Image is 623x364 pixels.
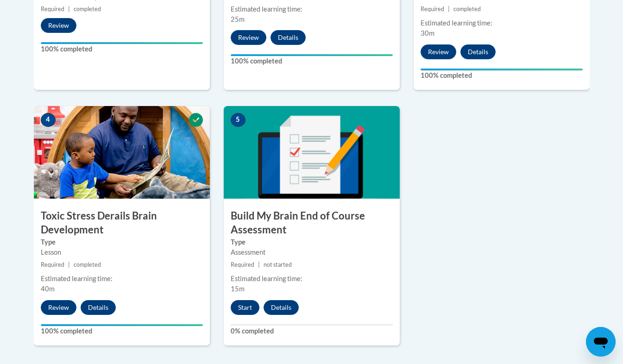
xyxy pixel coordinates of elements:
span: 5 [231,113,245,127]
div: Estimated learning time: [41,274,203,284]
span: 15m [231,285,245,293]
span: Required [41,6,64,13]
div: Your progress [231,54,393,56]
div: Estimated learning time: [231,274,393,284]
div: Your progress [421,69,583,70]
button: Details [81,300,116,315]
span: 25m [231,15,245,23]
span: Required [231,261,254,268]
label: Type [231,237,393,247]
div: Assessment [231,247,393,257]
span: completed [74,6,101,13]
label: 100% completed [41,326,203,336]
h3: Toxic Stress Derails Brain Development [34,209,210,238]
span: | [448,6,450,13]
button: Review [41,18,76,33]
span: | [68,261,70,268]
img: Course Image [224,106,400,199]
label: 0% completed [231,326,393,336]
span: | [258,261,260,268]
span: 30m [421,29,434,37]
div: Estimated learning time: [231,4,393,14]
span: 40m [41,285,55,293]
span: | [68,6,70,13]
button: Start [231,300,259,315]
button: Details [264,300,299,315]
label: Type [41,237,203,247]
span: not started [264,261,292,268]
img: Course Image [34,106,210,199]
div: Lesson [41,247,203,257]
label: 100% completed [41,44,203,54]
iframe: Button to launch messaging window [586,327,616,357]
div: Estimated learning time: [421,18,583,28]
button: Details [460,44,496,59]
label: 100% completed [231,56,393,66]
span: Required [41,261,64,268]
h3: Build My Brain End of Course Assessment [224,209,400,238]
button: Review [41,300,76,315]
span: 4 [41,113,56,127]
button: Details [271,30,306,45]
span: completed [74,261,101,268]
span: completed [453,6,481,13]
div: Your progress [41,42,203,44]
div: Your progress [41,324,203,326]
label: 100% completed [421,70,583,81]
button: Review [421,44,456,59]
span: Required [421,6,444,13]
button: Review [231,30,266,45]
